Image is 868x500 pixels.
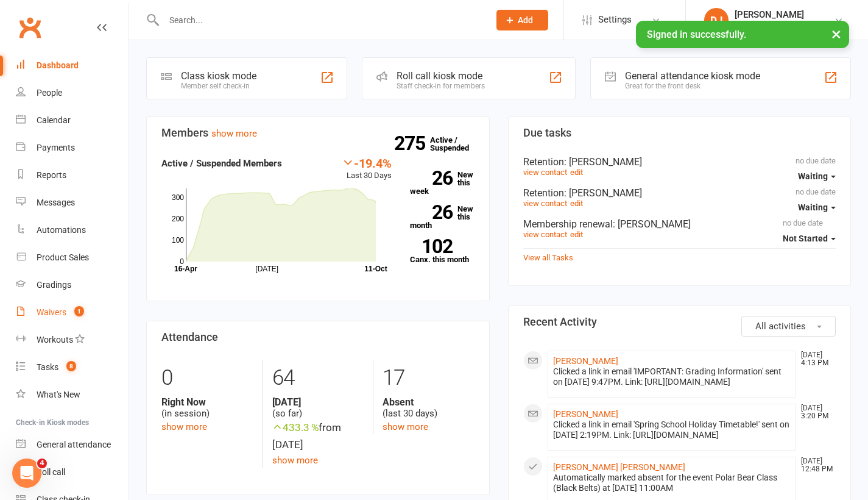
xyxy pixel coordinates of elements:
a: edit [570,230,583,239]
a: Payments [16,134,129,162]
div: Gradings [37,280,71,290]
div: Reports [37,170,66,180]
span: 8 [66,361,76,371]
a: Clubworx [15,12,45,43]
iframe: Intercom live chat [12,459,41,488]
div: Member self check-in [181,82,256,90]
div: DJ [704,8,729,32]
span: : [PERSON_NAME] [613,218,691,230]
a: edit [570,199,583,208]
a: Workouts [16,326,129,354]
div: (last 30 days) [383,396,474,420]
button: Not Started [783,227,836,249]
strong: 26 [410,169,453,187]
span: Not Started [783,234,828,243]
a: 275Active / Suspended [430,127,484,161]
time: [DATE] 12:48 PM [795,457,835,473]
a: view contact [523,199,567,208]
div: Messages [37,198,75,207]
div: Class kiosk mode [181,70,256,82]
span: 4 [37,459,47,468]
button: Waiting [798,165,836,187]
div: Calendar [37,115,71,125]
div: Great for the front desk [625,82,760,90]
span: : [PERSON_NAME] [564,156,642,168]
span: Settings [598,6,632,34]
strong: [DATE] [272,396,364,408]
a: Messages [16,189,129,216]
a: People [16,79,129,107]
a: Automations [16,216,129,244]
div: Workouts [37,335,73,345]
div: People [37,88,62,98]
a: Waivers 1 [16,299,129,326]
h3: Due tasks [523,127,836,139]
div: What's New [37,390,80,399]
a: Calendar [16,107,129,134]
strong: Absent [383,396,474,408]
button: × [825,21,847,47]
div: Automatically marked absent for the event Polar Bear Class (Black Belts) at [DATE] 11:00AM [553,473,791,493]
div: 0 [161,360,253,396]
a: Reports [16,162,129,189]
a: [PERSON_NAME] [PERSON_NAME] [553,462,685,472]
div: Clicked a link in email 'Spring School Holiday Timetable!' sent on [DATE] 2:19PM. Link: [URL][DOM... [553,420,791,440]
a: Roll call [16,459,129,486]
div: General attendance [37,440,111,449]
span: Add [518,15,533,25]
div: Retention [523,156,836,168]
div: Roll call [37,467,65,477]
button: Add [496,10,548,30]
a: show more [383,421,428,432]
button: All activities [741,316,836,337]
span: 433.3 % [272,421,319,434]
h3: Members [161,127,475,139]
div: Staff check-in for members [397,82,485,90]
a: Tasks 8 [16,354,129,381]
a: Product Sales [16,244,129,271]
h3: Attendance [161,331,475,343]
div: (in session) [161,396,253,420]
div: General attendance kiosk mode [625,70,760,82]
a: What's New [16,381,129,409]
div: Dashboard [37,60,79,70]
div: Payments [37,143,75,152]
strong: Active / Suspended Members [161,158,282,169]
a: view contact [523,168,567,177]
div: Retention [523,187,836,199]
span: : [PERSON_NAME] [564,187,642,199]
a: 26New this week [410,171,475,195]
span: Waiting [798,202,828,212]
strong: Right Now [161,396,253,408]
span: Signed in successfully. [647,29,746,40]
span: All activities [755,321,806,332]
div: Tasks [37,362,58,372]
a: 26New this month [410,205,475,229]
button: Waiting [798,196,836,218]
div: from [DATE] [272,420,364,452]
span: 1 [74,306,84,316]
div: Waivers [37,307,66,317]
a: [PERSON_NAME] [553,356,618,366]
div: Roll call kiosk mode [397,70,485,82]
time: [DATE] 4:13 PM [795,351,835,367]
input: Search... [160,12,481,29]
div: Last 30 Days [342,156,392,182]
a: [PERSON_NAME] [553,409,618,419]
div: Product Sales [37,252,89,262]
a: show more [161,421,207,432]
div: [PERSON_NAME] [735,9,813,20]
h3: Recent Activity [523,316,836,328]
div: 17 [383,360,474,396]
a: View all Tasks [523,253,573,262]
strong: 102 [410,237,453,255]
time: [DATE] 3:20 PM [795,404,835,420]
a: view contact [523,230,567,239]
span: Waiting [798,171,828,181]
a: 102Canx. this month [410,239,475,263]
a: Dashboard [16,52,129,79]
div: Automations [37,225,86,235]
a: General attendance kiosk mode [16,431,129,459]
a: Gradings [16,271,129,299]
div: Clicked a link in email 'IMPORTANT: Grading Information' sent on [DATE] 9:47PM. Link: [URL][DOMAI... [553,366,791,387]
